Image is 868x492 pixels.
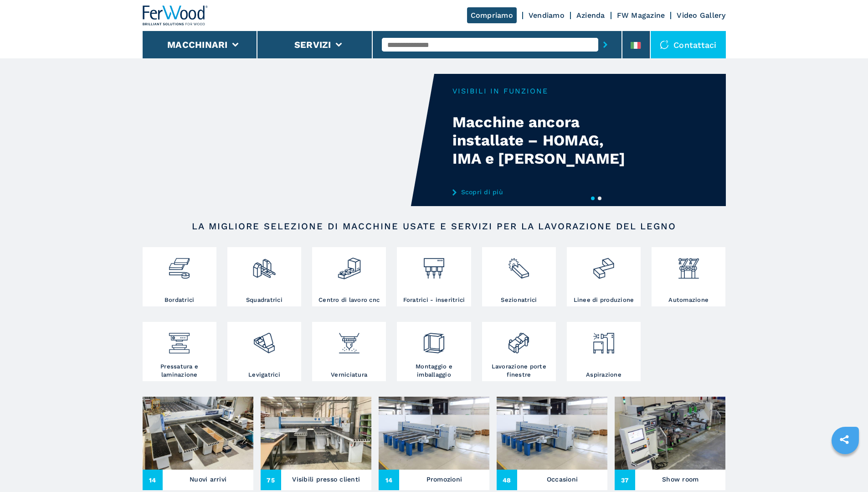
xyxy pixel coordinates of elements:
h3: Squadratrici [246,296,282,304]
img: levigatrici_2.png [252,324,276,355]
a: Foratrici - inseritrici [397,247,471,306]
h3: Aspirazione [586,371,621,379]
img: squadratrici_2.png [252,249,276,280]
h3: Levigatrici [248,371,280,379]
h3: Verniciatura [331,371,367,379]
a: Montaggio e imballaggio [397,322,471,381]
span: 14 [379,470,399,490]
img: centro_di_lavoro_cnc_2.png [337,249,361,280]
img: verniciatura_1.png [337,324,361,355]
h3: Visibili presso clienti [292,473,360,486]
span: 48 [497,470,517,490]
a: Squadratrici [227,247,301,306]
img: Visibili presso clienti [261,397,371,470]
img: Nuovi arrivi [143,397,253,470]
img: sezionatrici_2.png [507,249,531,280]
a: Compriamo [467,7,517,23]
h3: Montaggio e imballaggio [399,363,468,379]
img: montaggio_imballaggio_2.png [422,324,446,355]
span: 37 [615,470,635,490]
img: Ferwood [143,5,208,26]
h3: Sezionatrici [501,296,537,304]
a: sharethis [833,428,856,451]
img: aspirazione_1.png [591,324,616,355]
div: Contattaci [651,31,726,58]
a: Visibili presso clienti75Visibili presso clienti [261,397,371,490]
h3: Linee di produzione [574,296,634,304]
a: Occasioni48Occasioni [497,397,607,490]
a: Aspirazione [567,322,641,381]
button: Servizi [294,39,331,50]
a: Lavorazione porte finestre [482,322,556,381]
button: Macchinari [167,39,228,50]
a: Verniciatura [312,322,386,381]
iframe: Chat [829,451,861,485]
a: Bordatrici [143,247,216,306]
img: linee_di_produzione_2.png [591,249,616,280]
img: foratrici_inseritrici_2.png [422,249,446,280]
h3: Pressatura e laminazione [145,363,214,379]
h3: Centro di lavoro cnc [318,296,380,304]
img: Show room [615,397,725,470]
h3: Automazione [668,296,709,304]
button: 2 [598,197,601,200]
span: 75 [261,470,281,490]
img: Occasioni [497,397,607,470]
a: Pressatura e laminazione [143,322,216,381]
h3: Foratrici - inseritrici [403,296,465,304]
span: 14 [143,470,163,490]
a: Vendiamo [529,11,565,20]
img: lavorazione_porte_finestre_2.png [507,324,531,355]
img: bordatrici_1.png [167,249,191,280]
h3: Promozioni [426,473,462,486]
h2: LA MIGLIORE SELEZIONE DI MACCHINE USATE E SERVIZI PER LA LAVORAZIONE DEL LEGNO [172,221,697,232]
a: FW Magazine [617,11,665,20]
a: Video Gallery [677,11,725,20]
h3: Occasioni [547,473,578,486]
a: Azienda [576,11,605,20]
a: Scopri di più [452,188,631,196]
img: pressa-strettoia.png [167,324,191,355]
a: Nuovi arrivi14Nuovi arrivi [143,397,253,490]
a: Sezionatrici [482,247,556,306]
img: automazione.png [677,249,701,280]
h3: Nuovi arrivi [190,473,226,486]
a: Levigatrici [227,322,301,381]
img: Promozioni [379,397,489,470]
a: Show room37Show room [615,397,725,490]
a: Automazione [652,247,725,306]
h3: Bordatrici [164,296,195,304]
a: Promozioni14Promozioni [379,397,489,490]
a: Centro di lavoro cnc [312,247,386,306]
h3: Show room [662,473,699,486]
img: Contattaci [660,40,669,49]
button: submit-button [598,34,612,55]
h3: Lavorazione porte finestre [484,363,554,379]
video: Your browser does not support the video tag. [143,74,434,206]
a: Linee di produzione [567,247,641,306]
button: 1 [591,197,595,200]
